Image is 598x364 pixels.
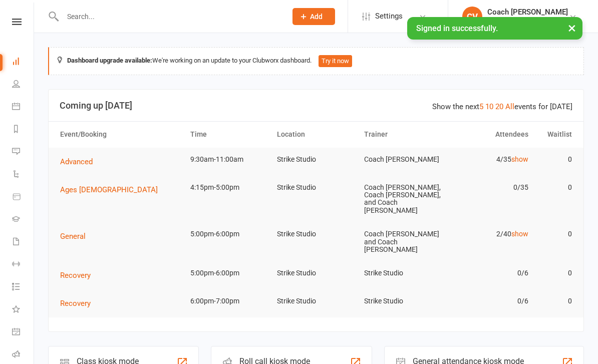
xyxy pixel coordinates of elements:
td: 0/6 [446,261,533,285]
div: Coach [PERSON_NAME] [487,8,568,17]
td: 0 [533,289,576,313]
a: What's New [12,299,35,321]
td: Coach [PERSON_NAME], Coach [PERSON_NAME], and Coach [PERSON_NAME] [360,176,446,223]
td: 0 [533,176,576,199]
th: Attendees [446,122,533,147]
td: Strike Studio [360,261,446,285]
h3: Coming up [DATE] [60,101,572,111]
div: We're working on an update to your Clubworx dashboard. [48,47,584,75]
td: 5:00pm-6:00pm [186,261,272,285]
span: Recovery [60,271,91,280]
td: Strike Studio [272,261,359,285]
a: All [505,102,514,111]
a: 5 [479,102,483,111]
button: Ages [DEMOGRAPHIC_DATA] [60,184,165,196]
span: Recovery [60,299,91,308]
button: Recovery [60,297,98,309]
a: 10 [485,102,493,111]
button: General [60,230,93,242]
td: 2/40 [446,222,533,246]
button: Try it now [319,55,352,67]
button: Advanced [60,156,100,168]
a: 20 [495,102,503,111]
span: Add [310,13,323,21]
span: Signed in successfully. [416,24,498,33]
span: General [60,232,86,241]
td: 0/6 [446,289,533,313]
td: Strike Studio [272,289,359,313]
td: 9:30am-11:00am [186,148,272,171]
div: Strike Studio [487,17,568,26]
td: Strike Studio [272,222,359,246]
button: × [563,17,581,39]
td: 0 [533,261,576,285]
div: Show the next events for [DATE] [432,101,572,113]
a: General attendance kiosk mode [12,321,35,344]
a: Calendar [12,96,35,119]
th: Time [186,122,272,147]
a: Product Sales [12,186,35,209]
td: 0/35 [446,176,533,199]
strong: Dashboard upgrade available: [67,57,152,64]
span: Settings [375,5,403,28]
td: 4:15pm-5:00pm [186,176,272,199]
th: Waitlist [533,122,576,147]
td: Strike Studio [360,289,446,313]
button: Recovery [60,269,98,281]
td: Coach [PERSON_NAME] and Coach [PERSON_NAME] [360,222,446,261]
td: 5:00pm-6:00pm [186,222,272,246]
td: 6:00pm-7:00pm [186,289,272,313]
span: Ages [DEMOGRAPHIC_DATA] [60,185,158,194]
td: 4/35 [446,148,533,171]
td: Strike Studio [272,176,359,199]
input: Search... [60,10,279,24]
a: show [511,155,528,163]
th: Trainer [360,122,446,147]
button: Add [292,8,335,25]
td: Coach [PERSON_NAME] [360,148,446,171]
td: 0 [533,222,576,246]
th: Location [272,122,359,147]
th: Event/Booking [56,122,186,147]
a: Reports [12,119,35,141]
div: CV [462,7,482,27]
span: Advanced [60,157,93,166]
a: Dashboard [12,51,35,74]
td: Strike Studio [272,148,359,171]
a: show [511,230,528,238]
a: People [12,74,35,96]
td: 0 [533,148,576,171]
